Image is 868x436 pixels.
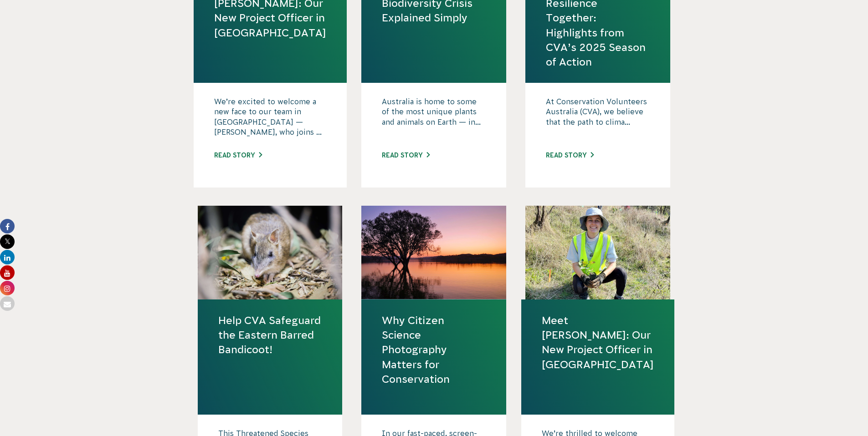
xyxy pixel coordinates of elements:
a: Read story [382,152,430,159]
a: Why Citizen Science Photography Matters for Conservation [382,313,486,386]
p: We’re excited to welcome a new face to our team in [GEOGRAPHIC_DATA] — [PERSON_NAME], who joins ... [214,96,326,142]
a: Help CVA Safeguard the Eastern Barred Bandicoot! [218,313,322,357]
p: At Conservation Volunteers Australia (CVA), we believe that the path to clima... [546,96,650,142]
a: Read story [214,152,262,159]
a: Meet [PERSON_NAME]: Our New Project Officer in [GEOGRAPHIC_DATA] [542,313,654,372]
p: Australia is home to some of the most unique plants and animals on Earth — in... [382,96,486,142]
a: Read story [546,152,594,159]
